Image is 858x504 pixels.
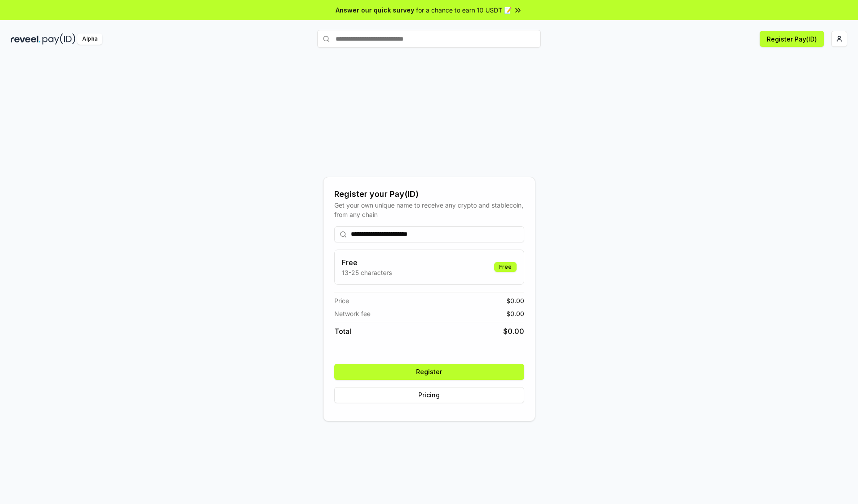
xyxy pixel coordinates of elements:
[342,257,392,268] h3: Free
[342,268,392,277] p: 13-25 characters
[506,296,524,305] span: $ 0.00
[416,5,512,15] span: for a chance to earn 10 USDT 📝
[334,309,370,318] span: Network fee
[11,33,41,45] img: reveel_dark
[334,364,524,380] button: Register
[334,200,524,219] div: Get your own unique name to receive any crypto and stablecoin, from any chain
[334,188,524,200] div: Register your Pay(ID)
[503,326,524,337] span: $ 0.00
[494,262,517,272] div: Free
[336,5,414,15] span: Answer our quick survey
[506,309,524,318] span: $ 0.00
[42,33,76,45] img: pay_id
[334,296,349,305] span: Price
[760,31,824,47] button: Register Pay(ID)
[334,326,351,337] span: Total
[334,387,524,403] button: Pricing
[77,33,102,45] div: Alpha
